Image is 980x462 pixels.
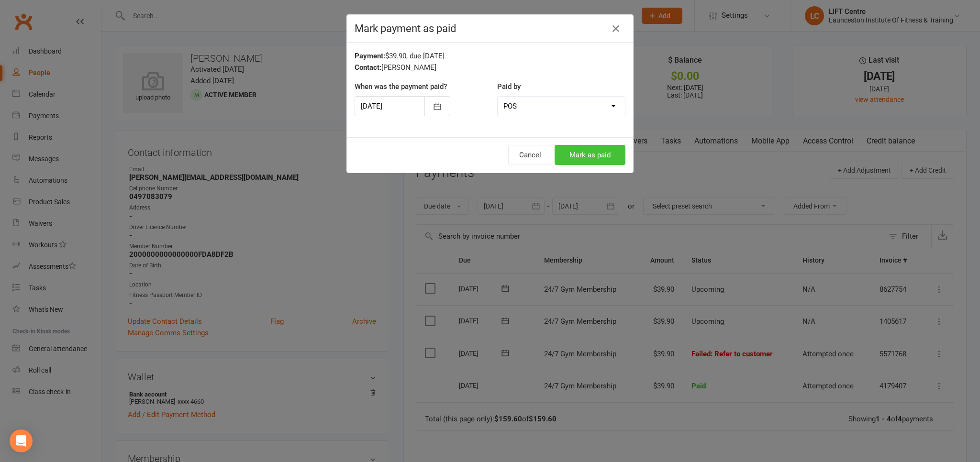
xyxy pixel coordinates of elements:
button: Cancel [508,145,552,165]
div: [PERSON_NAME] [355,62,625,73]
label: When was the payment paid? [355,81,447,92]
h4: Mark payment as paid [355,22,625,34]
button: Mark as paid [555,145,625,165]
label: Paid by [497,81,521,92]
strong: Contact: [355,63,381,72]
div: Open Intercom Messenger [10,429,33,452]
button: Close [608,21,624,36]
strong: Payment: [355,52,385,60]
div: $39.90, due [DATE] [355,50,625,62]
